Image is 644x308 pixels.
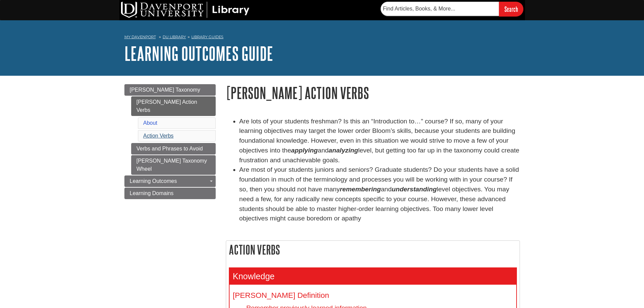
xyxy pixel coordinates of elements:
[131,143,216,155] a: Verbs and Phrases to Avoid
[130,190,174,196] span: Learning Domains
[131,155,216,175] a: [PERSON_NAME] Taxonomy Wheel
[291,147,318,154] strong: applying
[143,120,158,126] a: About
[131,96,216,116] a: [PERSON_NAME] Action Verbs
[499,2,523,16] input: Search
[130,178,177,184] span: Learning Outcomes
[381,2,523,16] form: Searches DU Library's articles, books, and more
[124,43,273,64] a: Learning Outcomes Guide
[124,34,156,40] a: My Davenport
[124,32,520,43] nav: breadcrumb
[124,84,216,96] a: [PERSON_NAME] Taxonomy
[124,188,216,199] a: Learning Domains
[239,165,520,223] li: Are most of your students juniors and seniors? Graduate students? Do your students have a solid f...
[233,291,513,300] h4: [PERSON_NAME] Definition
[163,34,186,39] a: DU Library
[143,133,174,139] a: Action Verbs
[124,84,216,199] div: Guide Page Menu
[381,2,499,16] input: Find Articles, Books, & More...
[239,117,520,165] li: Are lots of your students freshman? Is this an “Introduction to…” course? If so, many of your lea...
[226,84,520,101] h1: [PERSON_NAME] Action Verbs
[121,2,249,18] img: DU Library
[340,186,381,193] em: remembering
[191,34,223,39] a: Library Guides
[226,241,520,259] h2: Action Verbs
[130,87,200,93] span: [PERSON_NAME] Taxonomy
[392,186,437,193] em: understanding
[124,175,216,187] a: Learning Outcomes
[230,268,516,285] h3: Knowledge
[329,147,358,154] strong: analyzing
